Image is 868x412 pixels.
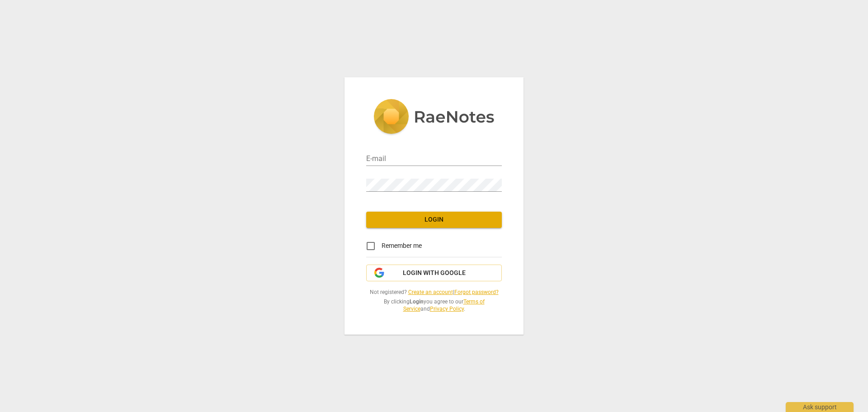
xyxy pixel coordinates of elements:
[366,265,502,282] button: Login with Google
[366,212,502,228] button: Login
[373,215,495,224] span: Login
[454,289,499,295] a: Forgot password?
[786,402,854,412] div: Ask support
[382,241,422,251] span: Remember me
[430,306,464,312] a: Privacy Policy
[408,289,453,295] a: Create an account
[366,289,502,296] span: Not registered? |
[366,298,502,313] span: By clicking you agree to our and .
[403,269,466,278] span: Login with Google
[410,298,424,305] b: Login
[403,298,485,313] a: Terms of Service
[373,99,495,136] img: 5ac2273c67554f335776073100b6d88f.svg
